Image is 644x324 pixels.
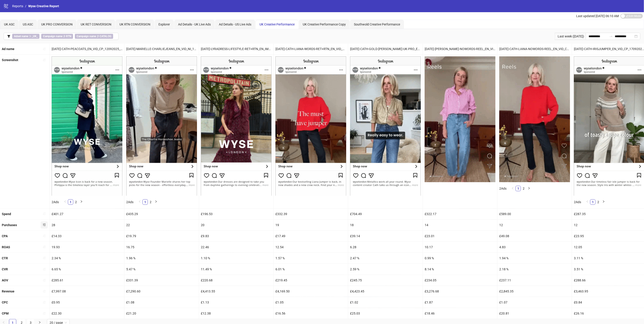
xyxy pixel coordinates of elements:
button: Adset name ∋ _UK_Campaign name ∌ RTNCampaign name ∌ CATALOG [4,33,119,40]
div: £21.20 [124,308,199,319]
div: 12 [497,220,572,230]
div: £1.08 [124,297,199,308]
div: £196.53 [199,209,273,219]
span: UK Creative Performance Copy [303,23,346,26]
b: Spend [2,212,11,216]
span: ∋ [12,34,39,39]
div: 11.49 % [199,264,273,275]
div: 19.93 [50,242,124,253]
span: Ad Details - UK Live Ads [178,23,211,26]
span: sort-ascending [43,234,46,237]
div: 12.54 [274,242,348,253]
button: left [62,199,68,205]
div: 22 [124,220,199,230]
div: 4.83 [497,242,572,253]
b: Campaign name [77,35,96,38]
div: 2.47 % [348,253,423,264]
span: sort-ascending [43,312,46,315]
div: £16.56 [274,308,348,319]
a: 1 [68,200,73,205]
div: [DATE]-CATH-LIANA-NOWORDS-REEL_EN_VID_CP_20082025_F_CC_SC23_USP4_LOFI [497,44,572,54]
span: Explorer [158,23,170,26]
span: right [528,187,530,190]
li: Previous Page [62,199,68,205]
li: Next Page [601,199,606,205]
span: right [155,200,157,203]
button: right [601,199,606,205]
div: 6.28 [348,242,423,253]
a: 2 [521,186,526,191]
div: £18.46 [423,308,497,319]
span: Southwold Creative Performance [354,23,400,26]
div: £23.01 [423,231,497,241]
div: 20 [199,220,273,230]
span: right [602,200,605,203]
div: £3,276.68 [423,286,497,297]
b: Campaign name [43,35,62,38]
span: left [586,200,589,203]
li: Next Page [526,186,532,191]
div: 1.10 % [199,253,273,264]
div: 16.75 [124,242,199,253]
div: 14 [423,220,497,230]
li: Next Page [79,199,84,205]
div: £1.05 [274,297,348,308]
b: _UK_ [32,35,38,38]
div: £285.61 [50,275,124,286]
span: left [64,200,66,203]
span: left [138,200,141,203]
span: to [609,34,613,38]
span: UK ASC [4,23,15,26]
img: Screenshot 120231563274360055 [201,56,272,195]
a: 1 [590,200,595,205]
div: 5.47 % [124,264,199,275]
span: left [2,321,5,324]
b: ROAS [2,245,10,249]
div: 1.57 % [274,253,348,264]
a: 2 [596,200,601,205]
div: £4,423.45 [348,286,423,297]
div: £1.07 [497,297,572,308]
li: Previous Page [137,199,142,205]
b: AOV [2,278,8,282]
div: £22.30 [50,308,124,319]
div: 8.14 % [423,264,497,275]
div: £435.29 [124,209,199,219]
span: UK PRO CONVERSION [41,23,73,26]
b: CVR [2,267,8,271]
div: £14.33 [50,231,124,241]
span: sort-ascending [43,47,46,51]
div: £7,290.60 [124,286,199,297]
img: Screenshot 120232125152970055 [350,56,421,195]
div: £245.75 [348,275,423,286]
img: Screenshot 120232126013630055 [52,56,122,195]
span: 2 Ads [574,200,581,204]
span: US ASC [23,23,33,26]
a: 1 [143,200,148,205]
span: right [38,321,41,324]
div: [DATE]-LYRADRESS-LIFESTYLE-RET+RTN_EN_IMG_CP_29082025_F_CC_SC24_USP11_NEWSEASON [199,44,273,54]
span: UK Creative Performance [259,23,295,26]
a: 2 [148,200,153,205]
div: [DATE]-[PERSON_NAME]-NOWORDS-REEL_EN_VID_CP_20082025_F_CC_SC23_USP4_LOFI [423,44,497,54]
li: 2 [521,186,526,191]
b: Adset name [14,35,28,38]
div: £332.39 [274,209,348,219]
li: 2 [148,199,153,205]
div: £2,845.35 [497,286,572,297]
div: £12.38 [199,308,273,319]
li: Previous Page [510,186,516,191]
div: £4,413.55 [199,286,273,297]
div: £234.05 [423,275,497,286]
div: £1.13 [199,297,273,308]
img: Screenshot 120230940428180055 [425,56,495,182]
span: Wyse Creative Report [28,4,59,8]
b: CPM [2,312,9,315]
div: £19.79 [124,231,199,241]
b: Ad name [2,47,14,51]
div: £589.00 [497,209,572,219]
div: 2.34 % [50,253,124,264]
li: / [25,4,26,9]
div: £25.03 [348,308,423,319]
b: RTN [66,35,71,38]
